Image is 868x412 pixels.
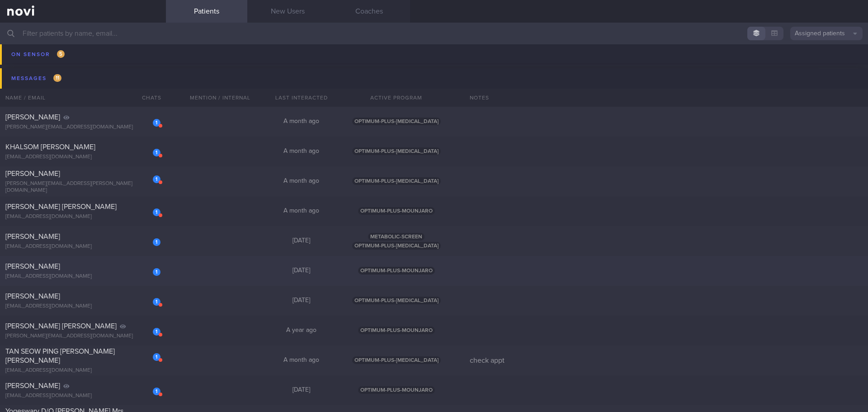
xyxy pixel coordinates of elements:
div: [DATE] [261,297,342,305]
div: [PERSON_NAME][EMAIL_ADDRESS][DOMAIN_NAME] [5,124,160,131]
div: Mention / Internal [179,89,261,107]
div: [EMAIL_ADDRESS][DOMAIN_NAME] [5,213,160,220]
div: [PERSON_NAME][EMAIL_ADDRESS][DOMAIN_NAME] [5,333,160,340]
div: Chats [130,89,166,107]
div: 1 [153,268,160,276]
div: [EMAIL_ADDRESS][DOMAIN_NAME] [5,154,160,161]
div: 1 [153,119,160,127]
span: OPTIMUM-PLUS-[MEDICAL_DATA] [352,297,441,304]
div: [EMAIL_ADDRESS][DOMAIN_NAME] [5,243,160,250]
div: check appt [464,356,868,365]
div: [EMAIL_ADDRESS][DOMAIN_NAME] [5,50,160,57]
span: [PERSON_NAME] [5,293,60,300]
span: [PERSON_NAME] [5,114,60,121]
div: 1 [153,388,160,395]
div: 1 [153,238,160,246]
sub: % [373,47,377,52]
span: OPTIMUM-PLUS-[MEDICAL_DATA] [352,147,441,155]
span: 11 [53,74,61,82]
div: 100 [388,45,405,54]
div: [EMAIL_ADDRESS][DOMAIN_NAME] [5,303,160,310]
div: [DATE] [261,237,342,245]
div: Active Program [342,89,451,107]
div: [DATE] [179,44,261,52]
div: Notes [464,89,868,107]
div: 1 [153,208,160,216]
div: A year ago [261,327,342,335]
span: 7.4 [309,44,318,52]
span: OPTIMUM-PLUS-[MEDICAL_DATA] [352,356,441,364]
div: A month ago [261,118,342,126]
span: [PERSON_NAME] [PERSON_NAME] [5,322,117,330]
sub: % [400,48,404,53]
span: [PERSON_NAME] [5,233,60,240]
div: 0 [369,45,386,54]
sub: % [420,47,424,52]
div: [EMAIL_ADDRESS][DOMAIN_NAME] [5,273,160,280]
div: 1 [153,328,160,336]
div: [EMAIL_ADDRESS][DOMAIN_NAME] [5,367,160,374]
span: [PERSON_NAME] [5,170,60,177]
span: [PERSON_NAME] [5,382,60,389]
span: METABOLIC-SCREEN [368,233,425,241]
span: OPTIMUM-PLUS-[MEDICAL_DATA] [352,242,441,250]
div: 1 [153,175,160,183]
div: [EMAIL_ADDRESS][DOMAIN_NAME] [5,393,160,399]
span: [PERSON_NAME] [PERSON_NAME] [5,203,117,210]
span: OPTIMUM-PLUS-MOUNJARO [358,267,435,275]
div: A month ago [261,147,342,156]
div: A month ago [261,207,342,215]
div: 1 [153,353,160,361]
div: [DATE] [261,386,342,394]
div: 1 [153,298,160,306]
div: A month ago [261,177,342,185]
span: OPTIMUM-PLUS-MOUNJARO [358,207,435,215]
span: TAN SEOW PING [PERSON_NAME] [PERSON_NAME] [5,348,115,364]
div: Last Interacted [261,89,342,107]
div: 0 [407,45,424,54]
sub: % [480,46,484,52]
span: 4.4 [285,44,297,52]
span: KHALSOM [PERSON_NAME] [5,143,95,151]
button: Assigned patients [790,27,863,40]
span: OPTIMUM-PLUS-MOUNJARO [358,327,435,334]
span: OPTIMUM-PLUS-[MEDICAL_DATA] [352,118,441,125]
div: [DATE] [261,267,342,275]
div: 1 [153,149,160,156]
div: [PERSON_NAME][EMAIL_ADDRESS][PERSON_NAME][DOMAIN_NAME] [5,180,160,194]
div: 29 [451,43,505,52]
div: A month ago [261,356,342,365]
span: OPTIMUM-PLUS-[MEDICAL_DATA] [352,177,441,185]
span: OPTIMUM-PLUS-MOUNJARO [358,386,435,394]
span: [PERSON_NAME] [5,263,60,270]
div: Messages [9,72,64,85]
